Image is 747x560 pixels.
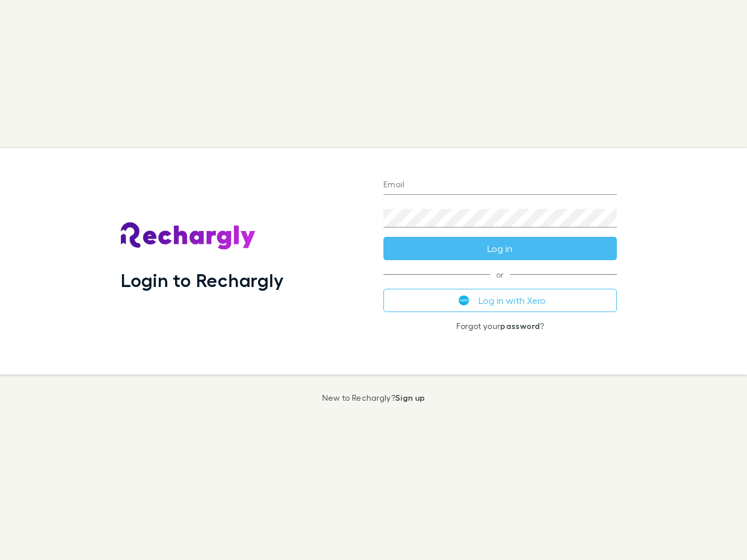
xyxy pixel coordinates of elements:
a: password [500,321,540,331]
a: Sign up [395,393,425,402]
button: Log in [383,237,617,260]
p: Forgot your ? [383,321,617,331]
img: Rechargly's Logo [121,222,256,250]
p: New to Rechargly? [322,393,425,402]
span: or [383,274,617,275]
h1: Login to Rechargly [121,269,284,291]
button: Log in with Xero [383,289,617,312]
img: Xero's logo [459,295,469,306]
